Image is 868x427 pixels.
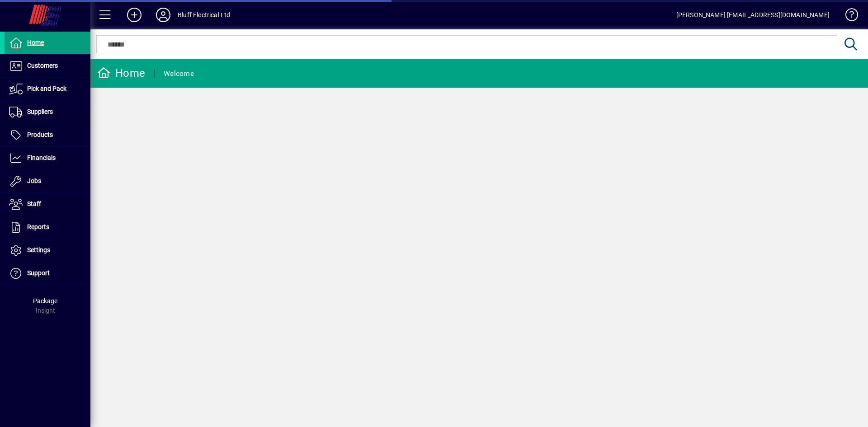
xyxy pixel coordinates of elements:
span: Package [33,297,57,305]
div: Bluff Electrical Ltd [178,8,231,22]
a: Customers [5,55,90,77]
a: Pick and Pack [5,78,90,100]
span: Home [27,39,44,46]
span: Staff [27,200,41,207]
a: Financials [5,147,90,169]
a: Suppliers [5,101,90,123]
span: Products [27,131,53,138]
a: Jobs [5,170,90,192]
span: Support [27,269,50,277]
div: Welcome [164,66,194,81]
a: Reports [5,216,90,239]
span: Pick and Pack [27,85,66,92]
a: Staff [5,193,90,216]
span: Settings [27,246,50,253]
a: Products [5,124,90,146]
button: Profile [149,7,178,23]
a: Support [5,262,90,285]
span: Customers [27,62,58,69]
span: Financials [27,154,56,161]
a: Settings [5,239,90,262]
span: Jobs [27,177,41,184]
button: Add [120,7,149,23]
span: Suppliers [27,108,53,115]
div: [PERSON_NAME] [EMAIL_ADDRESS][DOMAIN_NAME] [676,8,830,22]
a: Knowledge Base [839,2,857,31]
div: Home [97,66,145,80]
span: Reports [27,223,49,230]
